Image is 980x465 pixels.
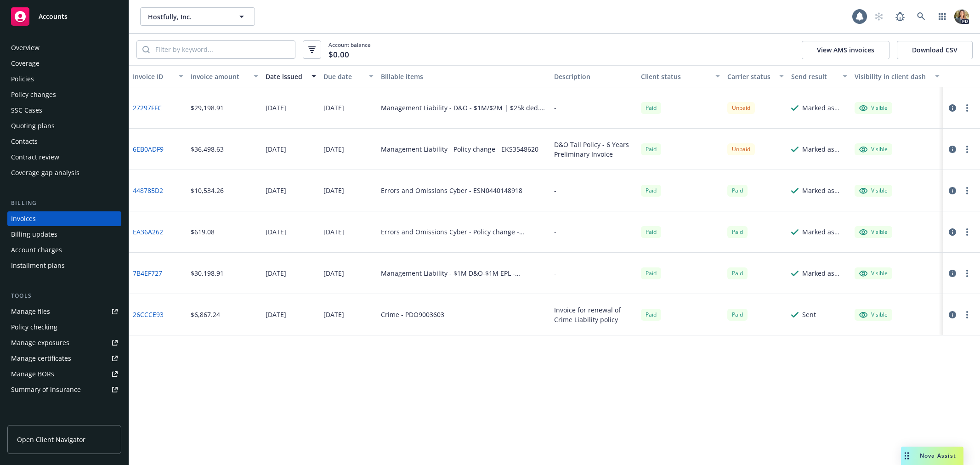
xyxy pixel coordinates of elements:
[377,65,550,87] button: Billable items
[802,268,847,278] div: Marked as sent
[859,145,888,153] div: Visible
[727,143,755,155] div: Unpaid
[191,144,224,154] div: $36,498.63
[641,102,661,113] span: Paid
[7,4,121,29] a: Accounts
[802,103,847,113] div: Marked as sent
[802,186,847,195] div: Marked as sent
[323,72,364,81] div: Due date
[787,65,851,87] button: Send result
[266,186,286,195] div: [DATE]
[191,186,224,195] div: $10,534.26
[11,134,38,149] div: Contacts
[641,267,661,279] div: Paid
[727,309,748,320] div: Paid
[7,382,121,397] a: Summary of insurance
[891,7,909,26] a: Report a Bug
[11,165,79,180] div: Coverage gap analysis
[637,65,724,87] button: Client status
[11,320,57,335] div: Policy checking
[7,198,121,208] div: Billing
[323,144,344,154] div: [DATE]
[859,104,888,112] div: Visible
[727,72,773,81] div: Carrier status
[381,268,547,278] div: Management Liability - $1M D&O-$1M EPL - EKS3548620
[191,268,224,278] div: $30,198.91
[133,268,162,278] a: 7B4EF727
[727,226,748,238] div: Paid
[187,65,262,87] button: Invoice amount
[323,186,344,195] div: [DATE]
[133,227,163,237] a: EA36A262
[554,103,556,113] div: -
[641,226,661,238] span: Paid
[262,65,320,87] button: Date issued
[724,65,787,87] button: Carrier status
[859,311,888,319] div: Visible
[7,367,121,381] a: Manage BORs
[266,227,286,237] div: [DATE]
[148,12,227,22] span: Hostfully, Inc.
[554,227,556,237] div: -
[7,40,121,55] a: Overview
[381,186,522,195] div: Errors and Omissions Cyber - ESN0440148918
[11,258,65,273] div: Installment plans
[11,150,59,164] div: Contract review
[912,7,930,26] a: Search
[39,13,68,20] span: Accounts
[550,65,637,87] button: Description
[7,335,121,350] a: Manage exposures
[266,72,306,81] div: Date issued
[7,134,121,149] a: Contacts
[11,304,50,319] div: Manage files
[7,119,121,133] a: Quoting plans
[133,144,164,154] a: 6EB0ADF9
[17,435,85,444] span: Open Client Navigator
[7,415,121,425] div: Analytics hub
[897,41,973,59] button: Download CSV
[323,103,344,113] div: [DATE]
[641,143,661,155] div: Paid
[933,7,952,26] a: Switch app
[11,56,40,71] div: Coverage
[191,310,220,319] div: $6,867.24
[11,367,54,381] div: Manage BORs
[7,165,121,180] a: Coverage gap analysis
[381,310,444,319] div: Crime - PDO9003603
[641,72,710,81] div: Client status
[554,268,556,278] div: -
[11,335,69,350] div: Manage exposures
[554,140,634,159] div: D&O Tail Policy - 6 Years Preliminary Invoice
[7,150,121,164] a: Contract review
[381,72,547,81] div: Billable items
[191,227,215,237] div: $619.08
[133,310,164,319] a: 26CCCE93
[727,185,748,196] div: Paid
[802,227,847,237] div: Marked as sent
[920,452,956,459] span: Nova Assist
[802,310,816,319] div: Sent
[7,351,121,366] a: Manage certificates
[266,144,286,154] div: [DATE]
[7,56,121,71] a: Coverage
[901,447,963,465] button: Nova Assist
[191,103,224,113] div: $29,198.91
[11,382,81,397] div: Summary of insurance
[7,304,121,319] a: Manage files
[7,87,121,102] a: Policy changes
[554,186,556,195] div: -
[11,103,42,118] div: SSC Cases
[641,309,661,320] div: Paid
[11,211,36,226] div: Invoices
[11,72,34,86] div: Policies
[7,211,121,226] a: Invoices
[7,320,121,335] a: Policy checking
[727,267,748,279] div: Paid
[554,72,634,81] div: Description
[802,41,889,59] button: View AMS invoices
[140,7,255,26] button: Hostfully, Inc.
